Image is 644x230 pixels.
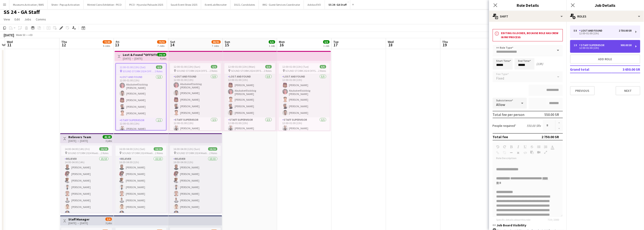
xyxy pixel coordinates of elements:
[155,70,162,73] span: 2 Roles
[15,33,26,37] span: Week 50
[99,147,108,151] span: 16/16
[119,147,145,151] span: 16:00-04:00 (12h) (Sat)
[68,151,101,155] span: SOUND STORM 2024 Meeting point
[115,145,167,213] app-job-card: 16:00-04:00 (12h) (Sat)16/16 SOUND STORM 2024 Meeting point2 RolesReliever15/1516:00-04:00 (12h)[...
[265,65,272,68] span: 6/6
[105,217,112,221] span: 3/6
[536,62,543,66] div: (13h)
[269,44,275,47] div: 1 Job
[156,65,162,69] span: 6/6
[68,139,91,142] div: [DATE] → [DATE]
[126,0,167,9] button: PICO - Hyundai Palisade 2025
[570,55,640,64] button: Add role
[170,74,221,117] app-card-role: Lost and Found5/512:00-01:00 (13h)AbubakerElsiddsig [PERSON_NAME][PERSON_NAME][PERSON_NAME][PERSO...
[542,135,559,139] div: 2 750.00 SR
[334,40,339,44] span: Tue
[212,40,221,44] span: 80/91
[224,117,275,133] app-card-role: Staff Supervisor1/112:00-01:00 (13h)[PERSON_NAME]
[115,42,119,47] span: 13
[122,151,155,155] span: SOUND STORM 2024 Meeting point
[228,65,255,68] span: 12:00-01:00 (13h) (Mon)
[9,0,48,9] button: Museums Activation / BWS
[48,0,84,9] button: Shein - Pop up Activation
[279,40,285,44] span: Mon
[13,16,22,22] a: Edit
[574,29,579,32] div: 5 x
[231,69,264,72] span: SOUND STORM 2024 OFFSITE LOCATION
[210,69,217,72] span: 2 Roles
[105,221,112,225] div: 3 jobs
[304,0,325,9] button: Adidas EVO
[333,42,339,47] span: 17
[387,42,394,47] span: 18
[225,40,230,44] span: Sun
[170,117,221,133] app-card-role: Staff Supervisor1/112:00-01:00 (13h)[PERSON_NAME]
[6,42,13,47] span: 11
[442,42,448,47] span: 19
[570,86,595,95] button: Previous
[621,44,632,47] div: 900.00 SR
[68,217,90,221] h3: Staff Manager
[15,17,20,21] span: Edit
[23,16,33,22] a: Jobs
[489,2,567,8] h3: Role Details
[501,31,561,39] h3: Editing is locked, because role has crew in pay process
[493,135,508,139] div: Total fee
[116,75,166,118] app-card-role: Lost and Found5/512:00-01:00 (13h)AbubakerElsiddsig [PERSON_NAME][PERSON_NAME][PERSON_NAME][PERSO...
[208,147,217,151] span: 16/16
[36,17,46,21] span: Comms
[116,40,119,44] span: Fri
[496,102,505,107] span: Allow
[489,11,567,22] div: Shift
[120,65,146,69] span: 12:00-01:00 (13h) (Sat)
[493,112,525,117] div: Total fee per person
[224,63,275,130] app-job-card: 12:00-01:00 (13h) (Mon)6/6 SOUND STORM 2024 OFFSITE LOCATION2 RolesLost and Found5/512:00-01:00 (...
[28,33,33,37] div: +03
[579,44,606,47] div: Staff Supervisor
[211,65,217,68] span: 6/6
[388,40,394,44] span: Wed
[157,40,166,44] span: 79/91
[105,139,112,142] div: 3 jobs
[170,63,221,130] div: 12:00-01:00 (13h) (Sun)6/6 SOUND STORM 2024 OFFSITE LOCATION2 RolesLost and Found5/512:00-01:00 (...
[157,44,166,47] div: 7 Jobs
[279,63,330,130] app-job-card: 12:00-01:00 (13h) (Tue)6/6 SOUND STORM 2024 OFFSITE LOCATION2 RolesLost and Found5/512:00-01:00 (...
[167,0,201,9] button: Saudi Event Show 2025
[68,135,91,139] h3: Relievers Team
[2,16,12,22] a: View
[570,66,612,73] td: Grand total
[201,0,231,9] button: EventLab Recruiter
[285,69,318,72] span: SOUND STORM 2024 OFFSITE LOCATION
[545,112,559,117] div: 550.00 SR
[493,124,516,128] label: People required
[155,151,163,155] span: 2 Roles
[61,145,112,213] app-job-card: 14:00-04:00 (14h) (Fri)16/16 SOUND STORM 2024 Meeting point2 RolesReliever15/1514:00-04:00 (14h)[...
[174,147,200,151] span: 16:00-04:00 (12h) (Sun)
[24,17,31,21] span: Jobs
[318,69,326,72] span: 2 Roles
[177,151,210,155] span: SOUND STORM 2024 Meeting point
[279,117,330,133] app-card-role: Staff Supervisor1/112:00-01:00 (13h)[PERSON_NAME]
[210,151,217,155] span: 2 Roles
[157,53,166,56] span: 24/24
[224,74,275,117] app-card-role: Lost and Found5/512:00-01:00 (13h)[PERSON_NAME]AbubakerElsiddsig [PERSON_NAME][PERSON_NAME][PERSO...
[323,44,329,47] div: 1 Job
[224,42,230,47] span: 15
[442,40,448,44] span: Thu
[579,29,604,32] div: Lost and Found
[169,42,175,47] span: 14
[34,16,48,22] a: Comms
[170,145,221,213] div: 16:00-04:00 (12h) (Sun)16/16 SOUND STORM 2024 Meeting point2 RolesReliever15/1516:00-04:00 (12h)[...
[259,0,304,9] button: IMG - Guest Services Coordinator
[103,40,112,44] span: 73/85
[527,124,541,128] div: 550.00 SR x
[123,57,157,60] div: [DATE] → [DATE]
[278,42,285,47] span: 16
[4,17,10,21] span: View
[170,40,175,44] span: Sat
[61,42,67,47] span: 12
[103,44,112,47] div: 6 Jobs
[269,40,275,44] span: 6/6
